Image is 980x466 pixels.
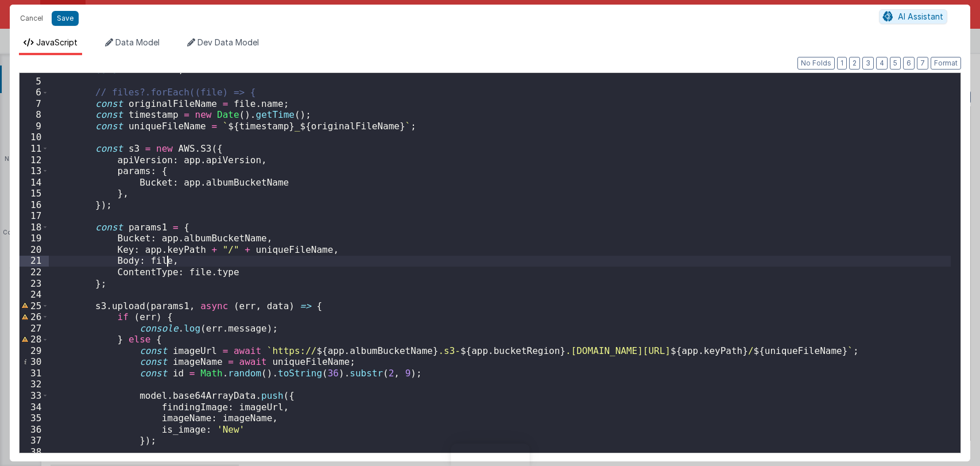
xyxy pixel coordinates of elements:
div: 7 [20,98,49,110]
button: 7 [917,57,928,70]
button: Format [931,57,961,70]
button: 5 [890,57,901,70]
span: AI Assistant [898,11,943,21]
button: AI Assistant [879,9,947,24]
span: JavaScript [36,37,78,47]
div: 20 [20,244,49,256]
span: Data Model [115,37,160,47]
button: 6 [903,57,915,70]
div: 37 [20,435,49,446]
div: 16 [20,199,49,211]
div: 12 [20,155,49,166]
div: 23 [20,278,49,290]
div: 21 [20,255,49,267]
div: 17 [20,210,49,222]
span: Dev Data Model [197,37,259,47]
div: 35 [20,413,49,424]
div: 25 [20,301,49,312]
div: 14 [20,177,49,188]
div: 29 [20,345,49,357]
div: 10 [20,132,49,143]
div: 13 [20,165,49,177]
div: 28 [20,334,49,345]
div: 30 [20,356,49,368]
button: 4 [876,57,888,70]
div: 19 [20,233,49,244]
button: Cancel [14,10,49,26]
button: 1 [837,57,847,70]
div: 6 [20,87,49,98]
div: 32 [20,379,49,390]
button: Save [52,11,79,26]
div: 33 [20,390,49,402]
div: 18 [20,222,49,233]
div: 34 [20,402,49,413]
div: 8 [20,109,49,121]
div: 27 [20,323,49,334]
button: 2 [849,57,860,70]
div: 36 [20,424,49,436]
div: 26 [20,311,49,323]
div: 24 [20,289,49,301]
div: 15 [20,188,49,199]
div: 22 [20,267,49,278]
div: 9 [20,121,49,132]
div: 31 [20,368,49,379]
button: 3 [862,57,874,70]
button: No Folds [797,57,835,70]
div: 38 [20,446,49,458]
div: 5 [20,76,49,87]
div: 11 [20,143,49,155]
